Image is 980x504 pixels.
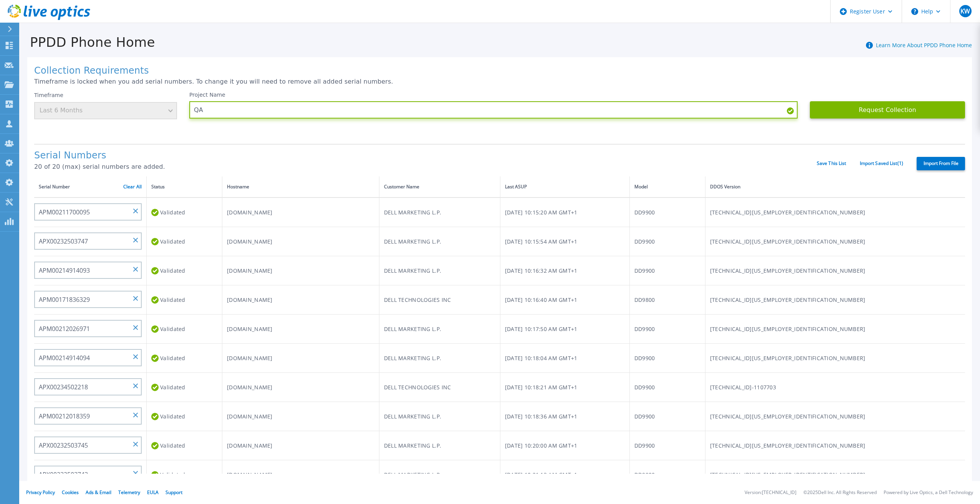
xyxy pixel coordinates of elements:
[379,227,500,256] td: DELL MARKETING L.P.
[151,438,217,453] div: Validated
[189,92,225,97] label: Project Name
[500,285,629,315] td: [DATE] 10:16:40 AM GMT+1
[222,431,379,460] td: [DOMAIN_NAME]
[379,373,500,402] td: DELL TECHNOLOGIES INC
[629,256,705,285] td: DD9900
[34,320,142,337] input: Enter Serial Number
[705,256,965,285] td: [TECHNICAL_ID][US_EMPLOYER_IDENTIFICATION_NUMBER]
[884,490,973,495] li: Powered by Live Optics, a Dell Technology
[629,460,705,489] td: DD9900
[62,489,79,496] a: Cookies
[34,150,817,161] h1: Serial Numbers
[34,262,142,279] input: Enter Serial Number
[705,198,965,227] td: [TECHNICAL_ID][US_EMPLOYER_IDENTIFICATION_NUMBER]
[917,157,965,170] label: Import From File
[39,183,142,191] div: Serial Number
[151,380,217,394] div: Validated
[222,373,379,402] td: [DOMAIN_NAME]
[876,41,972,49] a: Learn More About PPDD Phone Home
[26,489,55,496] a: Privacy Policy
[34,163,817,170] p: 20 of 20 (max) serial numbers are added.
[500,402,629,431] td: [DATE] 10:18:36 AM GMT+1
[151,409,217,423] div: Validated
[500,198,629,227] td: [DATE] 10:15:20 AM GMT+1
[629,431,705,460] td: DD9900
[379,402,500,431] td: DELL MARKETING L.P.
[629,373,705,402] td: DD9900
[34,378,142,395] input: Enter Serial Number
[34,291,142,308] input: Enter Serial Number
[500,373,629,402] td: [DATE] 10:18:21 AM GMT+1
[629,176,705,198] th: Model
[705,460,965,489] td: [TECHNICAL_ID][US_EMPLOYER_IDENTIFICATION_NUMBER]
[222,198,379,227] td: [DOMAIN_NAME]
[705,227,965,256] td: [TECHNICAL_ID][US_EMPLOYER_IDENTIFICATION_NUMBER]
[379,460,500,489] td: DELL MARKETING L.P.
[629,344,705,373] td: DD9900
[810,101,965,119] button: Request Collection
[86,489,111,496] a: Ads & Email
[166,489,182,496] a: Support
[705,344,965,373] td: [TECHNICAL_ID][US_EMPLOYER_IDENTIFICATION_NUMBER]
[629,198,705,227] td: DD9900
[705,431,965,460] td: [TECHNICAL_ID][US_EMPLOYER_IDENTIFICATION_NUMBER]
[222,176,379,198] th: Hostname
[147,489,159,496] a: EULA
[379,315,500,344] td: DELL MARKETING L.P.
[151,205,217,219] div: Validated
[19,35,155,50] h1: PPDD Phone Home
[500,176,629,198] th: Last ASUP
[34,436,142,454] input: Enter Serial Number
[960,8,970,14] span: KW
[860,161,903,166] a: Import Saved List ( 1 )
[803,490,877,495] li: © 2025 Dell Inc. All Rights Reserved
[222,460,379,489] td: [DOMAIN_NAME]
[500,315,629,344] td: [DATE] 10:17:50 AM GMT+1
[34,349,142,366] input: Enter Serial Number
[379,198,500,227] td: DELL MARKETING L.P.
[151,322,217,336] div: Validated
[189,101,798,119] input: Enter Project Name
[34,66,965,76] h1: Collection Requirements
[379,285,500,315] td: DELL TECHNOLOGIES INC
[705,373,965,402] td: [TECHNICAL_ID]-1107703
[34,78,965,85] p: Timeframe is locked when you add serial numbers. To change it you will need to remove all added s...
[222,344,379,373] td: [DOMAIN_NAME]
[705,285,965,315] td: [TECHNICAL_ID][US_EMPLOYER_IDENTIFICATION_NUMBER]
[222,227,379,256] td: [DOMAIN_NAME]
[379,431,500,460] td: DELL MARKETING L.P.
[745,490,796,495] li: Version: [TECHNICAL_ID]
[705,315,965,344] td: [TECHNICAL_ID][US_EMPLOYER_IDENTIFICATION_NUMBER]
[151,264,217,278] div: Validated
[147,176,222,198] th: Status
[500,256,629,285] td: [DATE] 10:16:32 AM GMT+1
[379,344,500,373] td: DELL MARKETING L.P.
[629,285,705,315] td: DD9800
[629,402,705,431] td: DD9900
[500,227,629,256] td: [DATE] 10:15:54 AM GMT+1
[705,402,965,431] td: [TECHNICAL_ID][US_EMPLOYER_IDENTIFICATION_NUMBER]
[34,92,63,98] label: Timeframe
[118,489,140,496] a: Telemetry
[34,232,142,250] input: Enter Serial Number
[629,227,705,256] td: DD9900
[34,407,142,425] input: Enter Serial Number
[705,176,965,198] th: DDOS Version
[34,203,142,221] input: Enter Serial Number
[500,344,629,373] td: [DATE] 10:18:04 AM GMT+1
[500,460,629,489] td: [DATE] 10:21:13 AM GMT+1
[629,315,705,344] td: DD9900
[123,184,142,189] a: Clear All
[151,234,217,249] div: Validated
[222,402,379,431] td: [DOMAIN_NAME]
[151,293,217,307] div: Validated
[34,466,142,483] input: Enter Serial Number
[379,256,500,285] td: DELL MARKETING L.P.
[222,256,379,285] td: [DOMAIN_NAME]
[817,161,846,166] a: Save This List
[500,431,629,460] td: [DATE] 10:20:00 AM GMT+1
[222,285,379,315] td: [DOMAIN_NAME]
[222,315,379,344] td: [DOMAIN_NAME]
[151,351,217,365] div: Validated
[151,468,217,482] div: Validated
